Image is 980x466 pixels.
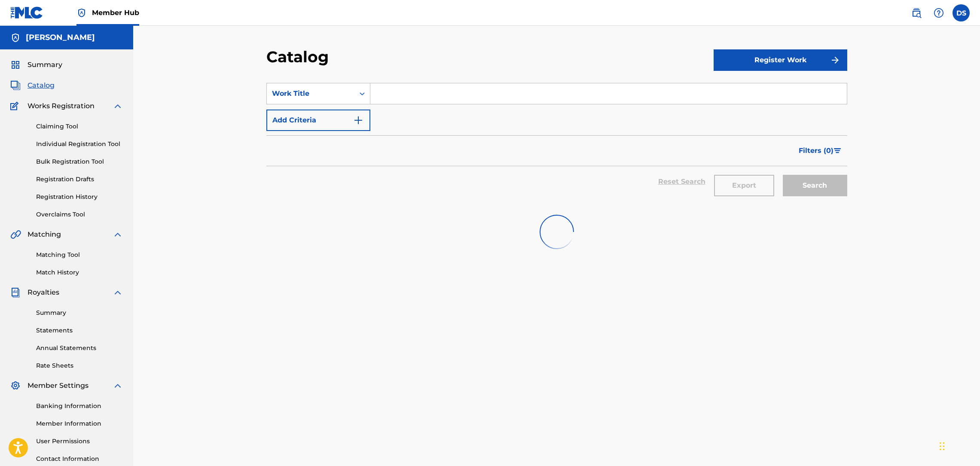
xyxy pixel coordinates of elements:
[266,110,370,131] button: Add Criteria
[27,60,62,70] span: Summary
[36,419,123,428] a: Member Information
[537,213,576,252] img: preloader
[36,326,123,335] a: Statements
[834,148,841,153] img: filter
[36,175,123,184] a: Registration Drafts
[36,157,123,166] a: Bulk Registration Tool
[10,6,43,19] img: MLC Logo
[10,60,21,70] img: Summary
[27,287,59,298] span: Royalties
[36,192,123,201] a: Registration History
[930,4,947,21] div: Help
[113,229,123,240] img: expand
[10,80,21,91] img: Catalog
[27,381,89,391] span: Member Settings
[10,80,55,91] a: CatalogCatalog
[953,4,970,21] div: User Menu
[10,101,21,111] img: Works Registration
[10,33,21,43] img: Accounts
[113,287,123,298] img: expand
[266,47,333,67] h2: Catalog
[272,88,349,99] div: Work Title
[27,101,95,111] span: Works Registration
[266,83,847,204] form: Search Form
[113,101,123,111] img: expand
[353,115,363,125] img: 9d2ae6d4665cec9f34b9.svg
[36,454,123,463] a: Contact Information
[934,8,944,18] img: help
[36,122,123,131] a: Claiming Tool
[26,33,95,43] h5: David A. Smith
[956,317,980,387] iframe: Resource Center
[937,425,980,466] iframe: Chat Widget
[36,437,123,446] a: User Permissions
[36,402,123,411] a: Banking Information
[911,8,922,18] img: search
[799,146,833,156] span: Filters ( 0 )
[36,268,123,277] a: Match History
[76,8,87,18] img: Top Rightsholder
[908,4,925,21] a: Public Search
[10,381,21,391] img: Member Settings
[113,381,123,391] img: expand
[714,49,847,71] button: Register Work
[940,433,945,459] div: Drag
[27,80,55,91] span: Catalog
[36,140,123,149] a: Individual Registration Tool
[36,308,123,317] a: Summary
[27,229,61,240] span: Matching
[10,287,21,298] img: Royalties
[10,60,62,70] a: SummarySummary
[794,140,847,161] button: Filters (0)
[92,8,139,18] span: Member Hub
[10,229,21,240] img: Matching
[36,210,123,219] a: Overclaims Tool
[36,250,123,259] a: Matching Tool
[36,361,123,370] a: Rate Sheets
[36,344,123,353] a: Annual Statements
[830,55,840,65] img: f7272a7cc735f4ea7f67.svg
